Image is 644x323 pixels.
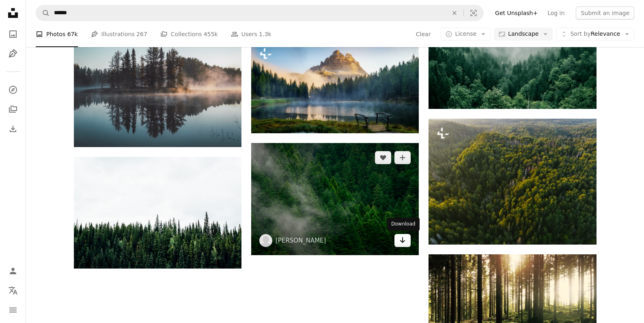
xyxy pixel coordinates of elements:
a: lake under blue sky during daytime [74,84,241,91]
a: Photos [5,26,21,42]
button: Add to Collection [394,151,411,164]
button: Sort byRelevance [556,28,634,41]
button: Search Unsplash [36,5,50,21]
a: an aerial view of a forest with lots of trees [429,178,596,185]
button: Menu [5,302,21,318]
button: Clear [416,28,431,41]
a: Get Unsplash+ [490,7,543,20]
button: Visual search [464,5,483,21]
a: Majestic landscape of Antorno lake with famous Dolomites mountain peak of Tre Cime di Lavaredo in... [251,82,419,89]
a: Illustrations 267 [91,21,147,47]
a: Users 1.3k [231,21,271,47]
img: Go to Andrew Coelho's profile [259,234,272,247]
a: green plants with white background [74,209,241,216]
span: 267 [136,30,147,39]
a: Download History [5,121,21,137]
div: Download [387,218,420,231]
span: License [455,30,476,37]
img: lake under blue sky during daytime [74,29,241,147]
span: 455k [204,30,218,39]
a: [PERSON_NAME] [276,236,326,245]
img: Majestic landscape of Antorno lake with famous Dolomites mountain peak of Tre Cime di Lavaredo in... [251,39,419,133]
button: Language [5,282,21,299]
span: Relevance [570,30,620,38]
img: green plants with white background [74,157,241,269]
a: Explore [5,82,21,98]
a: Collections [5,101,21,117]
img: green pine trees during daytime [251,143,419,255]
span: 1.3k [259,30,271,39]
a: Log in [543,7,569,20]
a: Download [394,234,411,247]
button: License [441,28,491,41]
button: Landscape [494,28,553,41]
span: Landscape [508,30,538,38]
form: Find visuals sitewide [36,5,484,21]
button: Submit an image [576,7,634,20]
button: Clear [446,5,463,21]
a: Illustrations [5,46,21,62]
a: Home — Unsplash [5,5,21,23]
a: Collections 455k [160,21,218,47]
img: an aerial view of a forest with lots of trees [429,119,596,244]
a: green pine trees [429,313,596,321]
a: Log in / Sign up [5,263,21,279]
a: aerial photo of green trees [429,50,596,57]
span: Sort by [570,30,590,37]
a: green pine trees during daytime [251,195,419,203]
button: Like [375,151,391,164]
